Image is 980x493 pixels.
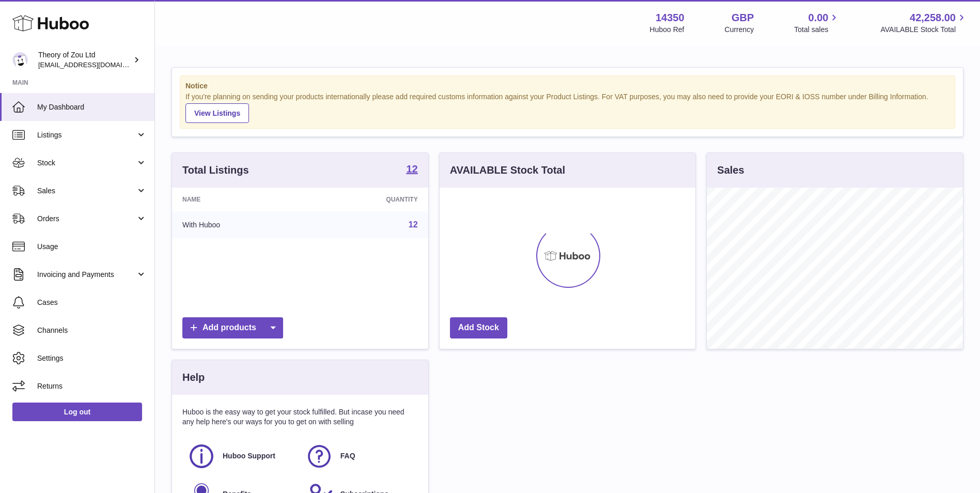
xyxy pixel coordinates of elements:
[37,158,136,168] span: Stock
[794,25,840,35] span: Total sales
[305,442,413,470] a: FAQ
[37,381,147,391] span: Returns
[223,451,275,461] span: Huboo Support
[182,371,205,384] h3: Help
[37,298,147,307] span: Cases
[185,81,950,91] strong: Notice
[185,92,950,123] div: If you're planning on sending your products internationally please add required customs informati...
[717,163,744,177] h3: Sales
[182,407,418,427] p: Huboo is the easy way to get your stock fulfilled. But incase you need any help here's our ways f...
[12,52,28,68] img: internalAdmin-14350@internal.huboo.com
[37,326,147,335] span: Channels
[188,442,295,470] a: Huboo Support
[406,164,417,176] a: 12
[172,211,307,238] td: With Huboo
[450,317,507,338] a: Add Stock
[37,353,147,363] span: Settings
[650,25,685,35] div: Huboo Ref
[450,163,565,177] h3: AVAILABLE Stock Total
[37,270,136,280] span: Invoicing and Payments
[808,11,829,25] span: 0.00
[732,11,754,25] strong: GBP
[37,214,136,224] span: Orders
[37,242,147,252] span: Usage
[656,11,685,25] strong: 14350
[910,11,956,25] span: 42,258.00
[880,11,968,35] a: 42,258.00 AVAILABLE Stock Total
[182,163,249,177] h3: Total Listings
[406,164,417,174] strong: 12
[880,25,968,35] span: AVAILABLE Stock Total
[794,11,840,35] a: 0.00 Total sales
[38,50,131,70] div: Theory of Zou Ltd
[38,60,152,69] span: [EMAIL_ADDRESS][DOMAIN_NAME]
[172,188,307,211] th: Name
[307,188,428,211] th: Quantity
[12,403,142,421] a: Log out
[340,451,355,461] span: FAQ
[725,25,754,35] div: Currency
[409,220,418,229] a: 12
[37,102,147,112] span: My Dashboard
[37,130,136,140] span: Listings
[182,317,283,338] a: Add products
[185,103,249,123] a: View Listings
[37,186,136,196] span: Sales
